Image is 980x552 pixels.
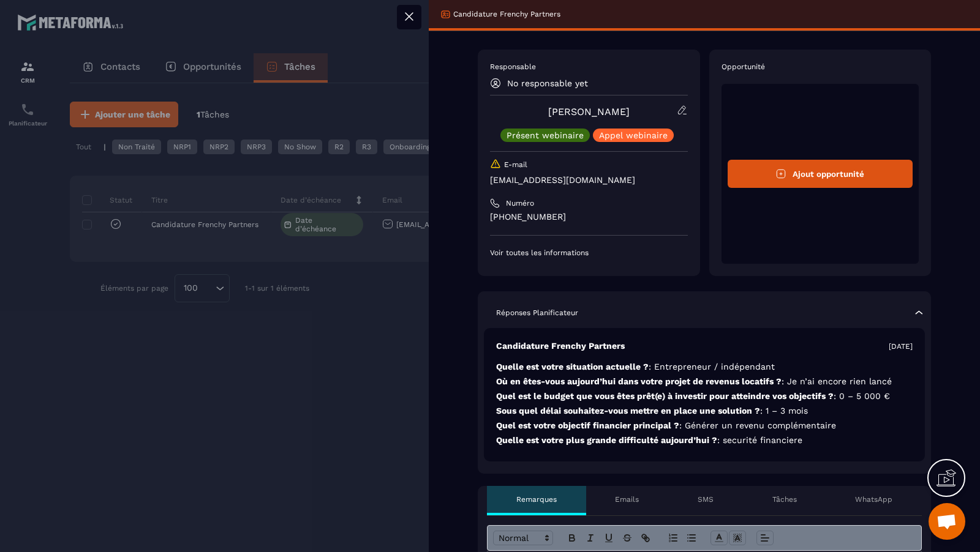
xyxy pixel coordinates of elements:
[496,420,913,431] p: Quel est votre objectif financier principal ?
[506,198,534,208] p: Numéro
[490,248,688,258] p: Voir toutes les informations
[772,494,797,504] p: Tâches
[599,131,668,140] p: Appel webinaire
[496,376,913,387] p: Où en êtes-vous aujourd’hui dans votre projet de revenus locatifs ?
[649,362,775,371] span: : Entrepreneur / indépendant
[516,494,557,504] p: Remarques
[782,376,892,386] span: : Je n’ai encore rien lancé
[728,160,913,188] button: Ajout opportunité
[496,361,913,373] p: Quelle est votre situation actuelle ?
[855,494,892,504] p: WhatsApp
[490,211,688,223] p: [PHONE_NUMBER]
[496,435,913,446] p: Quelle est votre plus grande difficulté aujourd’hui ?
[760,406,808,416] span: : 1 – 3 mois
[490,174,688,186] p: [EMAIL_ADDRESS][DOMAIN_NAME]
[496,340,625,352] p: Candidature Frenchy Partners
[722,62,919,72] p: Opportunité
[504,160,527,170] p: E-mail
[548,106,630,117] a: [PERSON_NAME]
[496,390,913,402] p: Quel est le budget que vous êtes prêt(e) à investir pour atteindre vos objectifs ?
[496,308,578,318] p: Réponses Planificateur
[698,494,714,504] p: SMS
[490,62,688,72] p: Responsable
[834,391,890,401] span: : 0 – 5 000 €
[929,503,965,540] div: Ouvrir le chat
[507,78,588,88] p: No responsable yet
[615,494,639,504] p: Emails
[717,435,802,445] span: : securité financiere
[453,9,560,19] p: Candidature Frenchy Partners
[889,341,913,351] p: [DATE]
[496,405,913,417] p: Sous quel délai souhaitez-vous mettre en place une solution ?
[679,420,836,430] span: : Générer un revenu complémentaire
[507,131,584,140] p: Présent webinaire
